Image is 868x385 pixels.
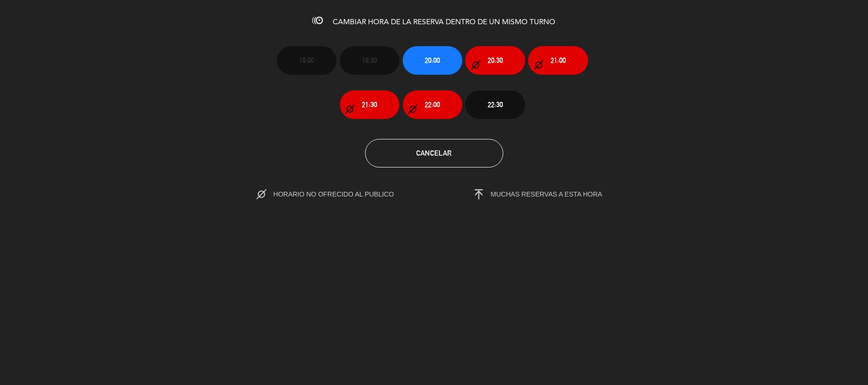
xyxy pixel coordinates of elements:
[273,190,414,198] span: HORARIO NO OFRECIDO AL PUBLICO
[362,55,377,66] span: 19:30
[365,139,503,168] button: Cancelar
[340,46,399,75] button: 19:30
[488,55,503,66] span: 20:30
[465,46,525,75] button: 20:30
[425,99,440,110] span: 22:00
[403,46,462,75] button: 20:00
[333,19,556,26] span: CAMBIAR HORA DE LA RESERVA DENTRO DE UN MISMO TURNO
[465,90,525,119] button: 22:30
[425,55,440,66] span: 20:00
[488,99,503,110] span: 22:30
[362,99,377,110] span: 21:30
[551,55,566,66] span: 21:00
[277,46,337,75] button: 19:00
[299,55,314,66] span: 19:00
[528,46,588,75] button: 21:00
[417,149,452,157] span: Cancelar
[403,90,462,119] button: 22:00
[491,190,602,198] span: MUCHAS RESERVAS A ESTA HORA
[340,90,399,119] button: 21:30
